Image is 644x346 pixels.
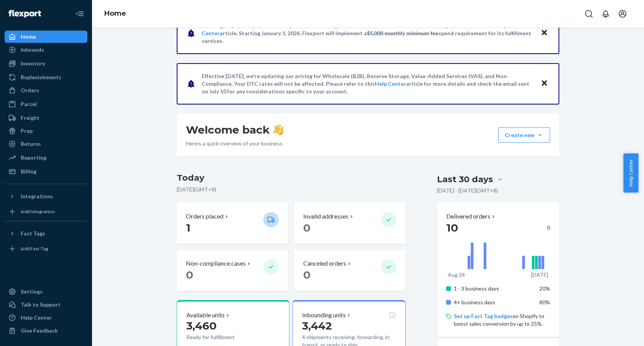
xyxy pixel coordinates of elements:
[21,33,36,41] div: Home
[581,6,596,21] button: Open Search Box
[5,44,87,56] a: Inbounds
[5,71,87,83] a: Replenishments
[104,9,126,18] a: Home
[186,123,284,137] h1: Welcome back
[21,60,45,67] div: Inventory
[202,72,533,95] p: Effective [DATE], we're updating our pricing for Wholesale (B2B), Reserve Storage, Value-Added Se...
[8,10,41,18] img: Flexport logo
[539,299,550,305] span: 80%
[186,268,193,281] span: 0
[5,152,87,164] a: Reporting
[21,230,45,237] div: Fast Tags
[186,212,223,221] p: Orders placed
[21,140,41,148] div: Returns
[5,243,87,255] a: Add Fast Tag
[177,203,288,244] button: Orders placed 1
[186,140,284,147] p: Here’s a quick overview of your business
[302,311,346,320] p: Inbounding units
[21,301,61,308] div: Talk to Support
[446,221,458,234] span: 10
[623,153,638,193] button: Help Center
[5,286,87,298] a: Settings
[21,208,55,215] div: Add Integration
[21,288,43,295] div: Settings
[21,154,46,162] div: Reporting
[21,86,39,94] div: Orders
[5,98,87,110] a: Parcel
[375,80,406,87] a: Help Center
[437,173,493,185] div: Last 30 days
[5,84,87,96] a: Orders
[437,187,498,194] p: [DATE] - [DATE] ( GMT+8 )
[5,165,87,178] a: Billing
[21,73,61,81] div: Replenishments
[303,221,310,234] span: 0
[539,28,549,39] button: Close
[98,3,132,25] ol: breadcrumbs
[177,186,406,193] p: [DATE] ( GMT+8 )
[186,259,246,268] p: Non-compliance cases
[177,250,288,291] button: Non-compliance cases 0
[5,125,87,137] a: Prep
[21,193,53,200] div: Integrations
[531,271,548,279] p: [DATE]
[539,285,550,292] span: 20%
[446,221,550,235] div: 0
[454,312,550,328] p: on Shopify to boost sales conversion by up to 25%.
[21,168,36,175] div: Billing
[615,6,630,21] button: Open account menu
[454,285,529,292] p: 1 - 3 business days
[5,227,87,240] button: Fast Tags
[186,221,191,234] span: 1
[446,212,496,221] button: Delivered orders
[5,325,87,337] button: Give Feedback
[21,114,39,122] div: Freight
[294,250,405,291] button: Canceled orders 0
[448,271,465,279] p: Aug 24
[5,31,87,43] a: Home
[294,203,405,244] button: Invalid addresses 0
[598,6,613,21] button: Open notifications
[21,100,37,108] div: Parcel
[303,268,310,281] span: 0
[5,312,87,324] a: Help Center
[21,314,52,322] div: Help Center
[21,327,58,335] div: Give Feedback
[186,319,217,332] span: 3,460
[72,6,87,21] button: Close Navigation
[5,206,87,218] a: Add Integration
[202,22,533,45] p: Starting July 1, 2025, a is applicable to all merchants. For more details, please refer to this a...
[273,124,284,135] img: hand-wave emoji
[5,57,87,70] a: Inventory
[186,311,225,320] p: Available units
[302,319,332,332] span: 3,442
[21,245,48,252] div: Add Fast Tag
[5,112,87,124] a: Freight
[5,138,87,150] a: Returns
[303,259,346,268] p: Canceled orders
[186,333,257,341] p: Ready for fulfillment
[177,172,406,184] h3: Today
[21,46,44,54] div: Inbounds
[303,212,348,221] p: Invalid addresses
[454,299,529,306] p: 4+ business days
[5,299,87,311] a: Talk to Support
[498,127,550,143] button: Create new
[5,190,87,202] button: Integrations
[454,313,513,319] a: Set up Fast Tag badges
[539,78,549,89] button: Close
[367,30,439,36] span: $5,000 monthly minimum fee
[21,127,33,135] div: Prep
